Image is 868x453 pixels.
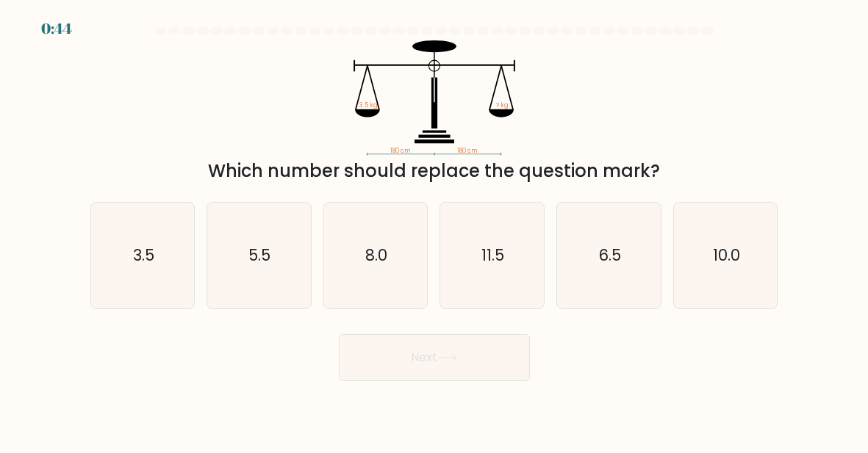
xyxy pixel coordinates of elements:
div: Which number should replace the question mark? [99,158,770,184]
tspan: ? kg [496,101,509,109]
text: 11.5 [482,244,505,266]
text: 6.5 [598,244,621,266]
button: Next [339,334,530,381]
text: 10.0 [713,244,740,266]
tspan: 180 cm [457,146,478,155]
tspan: 180 cm [390,146,410,155]
tspan: 3.5 kg [358,101,377,109]
text: 3.5 [133,244,154,266]
text: 8.0 [366,244,388,266]
div: 0:44 [41,18,72,40]
text: 5.5 [249,244,271,266]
